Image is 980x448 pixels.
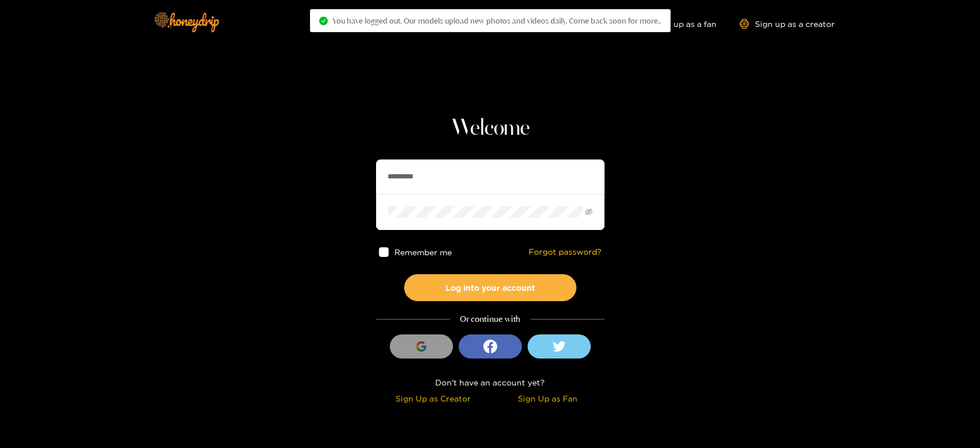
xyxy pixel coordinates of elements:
[394,248,451,256] span: Remember me
[376,313,605,326] div: Or continue with
[404,274,576,301] button: Log into your account
[493,392,602,405] div: Sign Up as Fan
[379,392,487,405] div: Sign Up as Creator
[739,19,835,29] a: Sign up as a creator
[585,208,592,216] span: eye-invisible
[529,247,602,257] a: Forgot password?
[376,115,605,142] h1: Welcome
[332,16,661,25] span: You have logged out. Our models upload new photos and videos daily. Come back soon for more..
[376,376,605,389] div: Don't have an account yet?
[319,17,328,25] span: check-circle
[638,19,716,29] a: Sign up as a fan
